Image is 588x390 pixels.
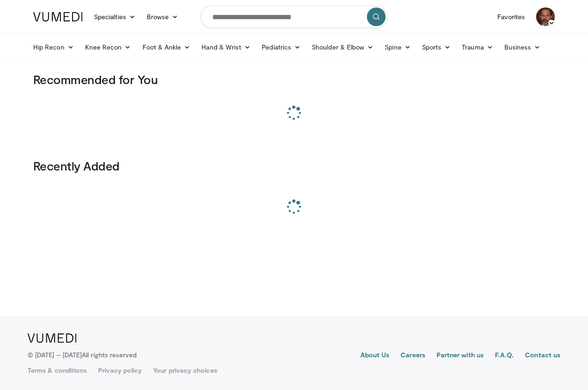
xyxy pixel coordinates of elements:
[201,6,387,28] input: Search topics, interventions
[416,38,457,57] a: Sports
[33,12,83,21] img: VuMedi Logo
[306,38,379,57] a: Shoulder & Elbow
[88,7,141,26] a: Specialties
[82,351,136,359] span: All rights reserved
[153,366,217,375] a: Your privacy choices
[525,350,560,362] a: Contact us
[456,38,499,57] a: Trauma
[437,350,484,362] a: Partner with us
[28,350,137,360] p: © [DATE] – [DATE]
[256,38,306,57] a: Pediatrics
[33,72,555,87] h3: Recommended for You
[79,38,137,57] a: Knee Recon
[28,333,77,343] img: VuMedi Logo
[401,350,425,362] a: Careers
[499,38,546,57] a: Business
[33,158,555,173] h3: Recently Added
[379,38,416,57] a: Spine
[536,7,555,26] img: Avatar
[495,350,514,362] a: F.A.Q.
[492,7,531,26] a: Favorites
[196,38,256,57] a: Hand & Wrist
[28,366,87,375] a: Terms & conditions
[28,38,79,57] a: Hip Recon
[137,38,196,57] a: Foot & Ankle
[141,7,184,26] a: Browse
[360,350,390,362] a: About Us
[98,366,142,375] a: Privacy policy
